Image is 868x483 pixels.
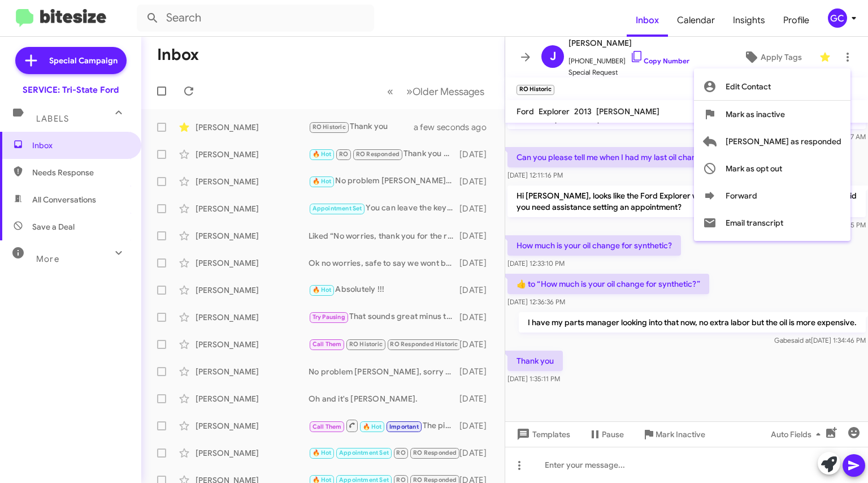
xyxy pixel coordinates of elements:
[726,73,771,100] span: Edit Contact
[726,128,841,155] span: [PERSON_NAME] as responded
[694,182,850,209] button: Forward
[726,101,785,128] span: Mark as inactive
[726,155,782,182] span: Mark as opt out
[694,209,850,236] button: Email transcript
